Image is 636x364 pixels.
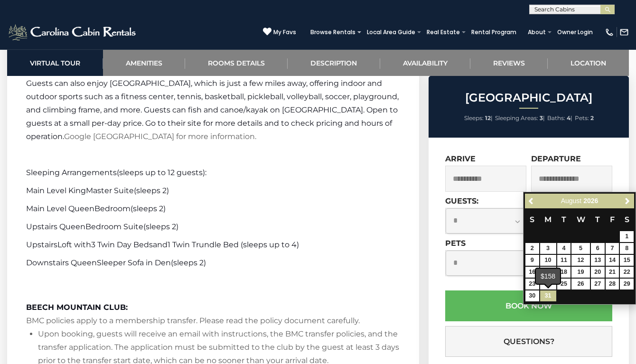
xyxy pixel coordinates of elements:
strong: BEECH MOUNTAIN CLUB: [26,303,128,312]
span: Sunday [530,215,534,224]
a: Description [288,50,380,76]
span: Pets: [575,114,589,121]
a: My Favs [263,27,296,37]
strong: 12 [485,114,491,121]
span: (sleeps 2) [143,222,178,231]
strong: 3 [540,114,543,121]
span: Sleeping Areas: [495,114,538,121]
span: Monday [544,215,552,224]
a: 15 [620,255,634,266]
a: Availability [380,50,470,76]
span: Sleeper Sofa in Den [97,258,171,267]
img: White-1-2.png [7,23,139,42]
span: 1 Twin Trundle Bed (sleeps up to 4) [168,240,299,249]
button: Questions? [445,326,612,357]
span: : [205,168,206,177]
a: 17 [540,267,556,278]
span: (sleeps 2) [131,204,166,213]
a: Local Area Guide [362,26,420,39]
span: (sleeps 2) [171,258,206,267]
span: Saturday [625,215,629,224]
span: (sleeps up to 12 guests) [117,168,205,177]
label: Arrive [445,154,476,163]
span: Sleeping Arrangements [26,168,117,177]
a: 22 [620,267,634,278]
label: Guests: [445,196,478,205]
a: 29 [620,279,634,289]
a: 2 [525,243,539,254]
span: Downstairs Queen [26,258,97,267]
li: | [495,112,545,124]
a: 11 [557,255,571,266]
a: Location [548,50,629,76]
span: 3 Twin Day Beds [91,240,153,249]
a: 25 [557,279,571,289]
span: Baths: [547,114,565,121]
a: 9 [525,255,539,266]
span: Next [624,197,631,205]
a: About [523,26,551,39]
a: 23 [525,279,539,289]
span: Loft with [57,240,91,249]
span: Wednesday [577,215,585,224]
li: | [464,112,493,124]
span: Thursday [595,215,600,224]
a: 3 [540,243,556,254]
a: 6 [591,243,605,254]
a: 5 [571,243,589,254]
span: Tuesday [561,215,566,224]
a: 19 [571,267,589,278]
li: | [547,112,572,124]
a: 27 [591,279,605,289]
a: 12 [571,255,589,266]
a: Browse Rentals [306,26,360,39]
span: My Favs [273,28,296,37]
span: Previous [528,197,535,205]
h2: [GEOGRAPHIC_DATA] [431,92,627,104]
span: Bedroom Suite [85,222,143,231]
a: 26 [571,279,589,289]
span: and [153,240,168,249]
a: Reviews [470,50,548,76]
span: Sleeps: [464,114,484,121]
p: Google [GEOGRAPHIC_DATA] for more information. [26,64,400,143]
strong: 2 [590,114,594,121]
span: August [561,197,582,205]
a: 21 [606,267,619,278]
label: Pets [445,239,466,248]
span: Main Level King [26,186,86,195]
a: 4 [557,243,571,254]
button: Book Now [445,290,612,321]
a: Amenities [103,50,185,76]
span: Main Level Queen [26,204,94,213]
p: BMC policies apply to a membership transfer. Please read the policy document carefully. [26,274,400,327]
label: Departure [531,154,581,163]
a: Rooms Details [185,50,288,76]
span: Upstairs [26,240,57,249]
div: $158 [536,269,560,284]
a: 16 [525,267,539,278]
a: 18 [557,267,571,278]
a: Rental Program [467,26,521,39]
a: Real Estate [422,26,465,39]
span: Bedroom [94,204,131,213]
a: Owner Login [552,26,598,39]
a: Next [621,195,633,207]
a: 7 [606,243,619,254]
a: 31 [540,290,556,301]
a: 10 [540,255,556,266]
a: 20 [591,267,605,278]
a: 14 [606,255,619,266]
a: 1 [620,231,634,242]
span: Upstairs Queen [26,222,85,231]
a: 30 [525,290,539,301]
a: Previous [526,195,538,207]
a: 8 [620,243,634,254]
span: (sleeps 2) [134,186,169,195]
a: 28 [606,279,619,289]
a: 13 [591,255,605,266]
img: mail-regular-white.png [619,28,629,37]
strong: 4 [567,114,571,121]
span: Master Suite [86,186,134,195]
img: phone-regular-white.png [605,28,614,37]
